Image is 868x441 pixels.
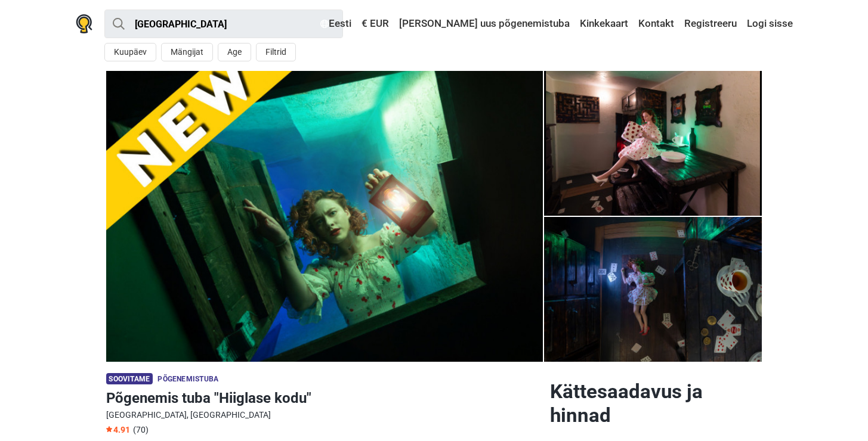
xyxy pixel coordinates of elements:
button: Filtrid [256,43,296,61]
a: Kinkekaart [577,13,631,35]
a: Kontakt [635,13,677,35]
a: € EUR [359,13,392,35]
button: Mängijat [161,43,213,61]
div: [GEOGRAPHIC_DATA], [GEOGRAPHIC_DATA] [106,409,540,421]
span: Põgenemistuba [157,375,218,383]
a: Põgenemis tuba "Hiiglase kodu" photo 4 [544,217,762,362]
span: 4.91 [106,425,130,434]
img: Põgenemis tuba "Hiiglase kodu" photo 5 [544,217,762,362]
span: (70) [133,425,149,434]
a: Põgenemis tuba "Hiiglase kodu" photo 3 [544,71,762,216]
a: Eesti [317,13,354,35]
img: Eesti [320,20,329,28]
input: proovi “Tallinn” [104,10,343,38]
a: [PERSON_NAME] uus põgenemistuba [396,13,573,35]
a: Põgenemis tuba "Hiiglase kodu" photo 12 [106,71,543,362]
h2: Kättesaadavus ja hinnad [550,380,762,427]
a: Logi sisse [744,13,793,35]
img: Star [106,426,112,432]
a: Registreeru [681,13,740,35]
button: Kuupäev [104,43,156,61]
img: Põgenemis tuba "Hiiglase kodu" photo 13 [106,71,543,362]
h1: Põgenemis tuba "Hiiglase kodu" [106,387,540,409]
span: Soovitame [106,373,153,384]
img: Põgenemis tuba "Hiiglase kodu" photo 4 [544,71,762,216]
img: Nowescape logo [76,14,92,33]
button: Age [218,43,251,61]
